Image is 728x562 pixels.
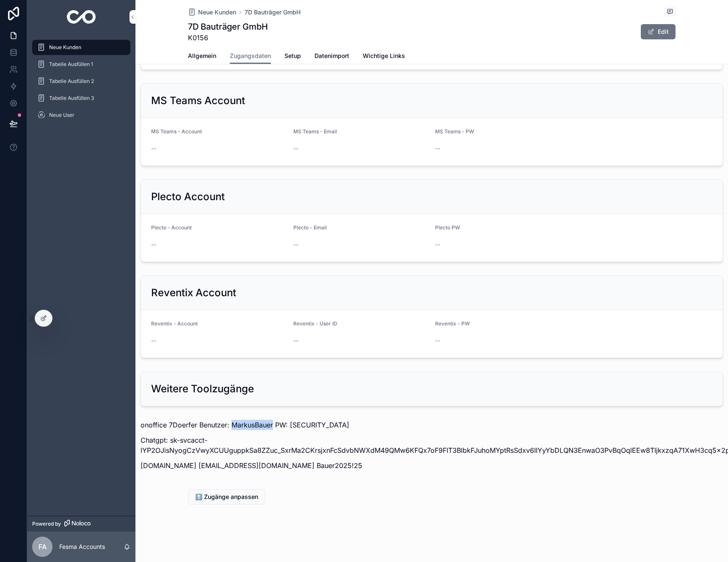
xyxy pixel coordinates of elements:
[151,320,198,327] span: Reventix - Account
[32,107,130,123] a: Neue User
[293,336,298,345] span: --
[188,8,236,17] a: Neue Kunden
[188,21,268,33] h1: 7D Bauträger GmbH
[32,91,130,106] a: Tabelle Ausfüllen 3
[293,224,327,231] span: Plecto - Email
[188,48,216,65] a: Allgemein
[314,52,349,60] span: Datenimport
[27,516,135,532] a: Powered by
[141,460,723,471] p: [DOMAIN_NAME] [EMAIL_ADDRESS][DOMAIN_NAME] Bauer2025!25
[32,521,61,527] span: Powered by
[59,543,105,551] p: Fesma Accounts
[293,240,298,249] span: --
[27,34,135,134] div: scrollable content
[245,8,301,17] a: 7D Bauträger GmbH
[151,286,236,300] h2: Reventix Account
[435,224,460,231] span: Plecto PW
[67,10,96,24] img: App logo
[39,542,47,552] span: FA
[151,382,254,396] h2: Weitere Toolzugänge
[435,336,440,345] span: --
[151,224,192,231] span: Plecto - Account
[195,493,258,501] span: ⬆️ Zugänge anpassen
[293,128,337,135] span: MS Teams - Email
[284,48,301,65] a: Setup
[141,420,723,430] p: onoffice 7Doerfer Benutzer: MarkusBauer PW: [SECURITY_DATA]
[32,57,130,72] a: Tabelle Ausfüllen 1
[363,48,405,65] a: Wichtige Links
[151,240,156,249] span: --
[141,435,723,455] p: Chatgpt: sk-svcacct-lYP2OJisNyogCzVwyXCUUguppkSa8ZZuc_SxrMa2CKrsjxnFcSdvbNWXdM49QMw6KFQx7oF9FIT3B...
[363,52,405,60] span: Wichtige Links
[151,94,245,107] h2: MS Teams Account
[32,74,130,89] a: Tabelle Ausfüllen 2
[151,128,202,135] span: MS Teams - Account
[435,320,470,327] span: Reventix - PW
[49,78,94,85] span: Tabelle Ausfüllen 2
[32,40,130,55] a: Neue Kunden
[198,8,236,17] span: Neue Kunden
[293,320,337,327] span: Reventix - User ID
[151,190,225,204] h2: Plecto Account
[49,112,74,118] span: Neue User
[49,61,93,68] span: Tabelle Ausfüllen 1
[435,240,440,249] span: --
[230,48,271,64] a: Zugangsdaten
[188,52,216,60] span: Allgemein
[435,128,474,135] span: MS Teams - PW
[151,144,156,153] span: --
[151,336,156,345] span: --
[293,144,298,153] span: --
[435,144,440,153] span: --
[230,52,271,60] span: Zugangsdaten
[284,52,301,60] span: Setup
[641,24,676,39] button: Edit
[188,489,265,504] button: ⬆️ Zugänge anpassen
[188,33,268,43] span: K0156
[49,95,94,102] span: Tabelle Ausfüllen 3
[49,44,81,51] span: Neue Kunden
[314,48,349,65] a: Datenimport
